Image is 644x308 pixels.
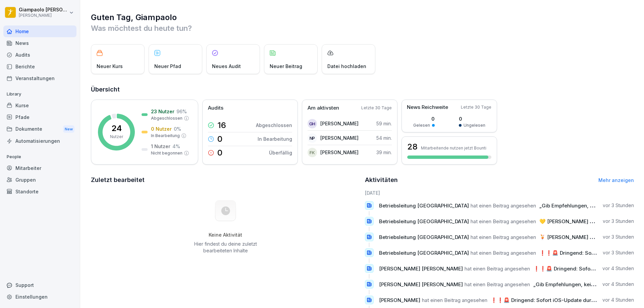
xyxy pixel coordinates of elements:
[379,297,420,303] span: [PERSON_NAME]
[461,104,491,110] p: Letzte 30 Tage
[3,123,76,135] a: DokumenteNew
[407,141,418,152] h3: 28
[365,175,398,185] h2: Aktivitäten
[407,104,448,111] p: News Reichweite
[3,25,76,37] a: Home
[91,85,634,94] h2: Übersicht
[97,63,123,70] p: Neuer Kurs
[320,149,359,156] p: [PERSON_NAME]
[3,100,76,111] a: Kurse
[110,134,123,140] p: Nutzer
[151,133,180,139] p: In Bearbeitung
[208,104,223,112] p: Audits
[376,149,392,156] p: 39 min.
[270,63,302,70] p: Neuer Beitrag
[3,72,76,84] a: Veranstaltungen
[379,234,469,240] span: Betriebsleitung [GEOGRAPHIC_DATA]
[320,120,359,127] p: [PERSON_NAME]
[602,281,634,288] p: vor 4 Stunden
[379,265,463,272] span: [PERSON_NAME] [PERSON_NAME]
[413,122,430,128] p: Gelesen
[111,124,122,132] p: 24
[3,37,76,49] a: News
[471,218,536,225] span: hat einen Beitrag angesehen
[308,133,317,143] div: NP
[422,297,487,303] span: hat einen Beitrag angesehen
[603,249,634,256] p: vor 3 Stunden
[192,241,259,254] p: Hier findest du deine zuletzt bearbeiteten Inhalte
[3,279,76,291] div: Support
[459,115,485,122] p: 0
[421,145,486,150] p: Mitarbeitende nutzen jetzt Bounti
[3,151,76,162] p: People
[471,234,536,240] span: hat einen Beitrag angesehen
[63,125,74,133] div: New
[598,177,634,183] a: Mehr anzeigen
[361,105,392,111] p: Letzte 30 Tage
[471,202,536,209] span: hat einen Beitrag angesehen
[269,149,292,156] p: Überfällig
[19,13,68,18] p: [PERSON_NAME]
[3,89,76,100] p: Library
[327,63,366,70] p: Datei hochladen
[320,134,359,141] p: [PERSON_NAME]
[151,150,182,156] p: Nicht begonnen
[151,143,170,150] p: 1 Nutzer
[151,125,172,132] p: 0 Nutzer
[379,281,463,288] span: [PERSON_NAME] [PERSON_NAME]
[376,134,392,141] p: 54 min.
[192,232,259,238] h5: Keine Aktivität
[602,265,634,272] p: vor 4 Stunden
[379,250,469,256] span: Betriebsleitung [GEOGRAPHIC_DATA]
[603,234,634,240] p: vor 3 Stunden
[308,104,339,112] p: Am aktivsten
[91,12,634,23] h1: Guten Tag, Giampaolo
[379,218,469,225] span: Betriebsleitung [GEOGRAPHIC_DATA]
[602,297,634,303] p: vor 4 Stunden
[464,122,485,128] p: Ungelesen
[365,189,634,196] h6: [DATE]
[19,7,68,13] p: Giampaolo [PERSON_NAME]
[3,135,76,147] a: Automatisierungen
[151,108,174,115] p: 23 Nutzer
[212,63,241,70] p: Neues Audit
[379,202,469,209] span: Betriebsleitung [GEOGRAPHIC_DATA]
[603,202,634,209] p: vor 3 Stunden
[91,175,360,185] h2: Zuletzt bearbeitet
[3,186,76,197] a: Standorte
[3,111,76,123] a: Pfade
[154,63,181,70] p: Neuer Pfad
[174,125,181,132] p: 0 %
[308,148,317,157] div: FK
[308,119,317,128] div: GH
[3,61,76,72] a: Berichte
[465,281,530,288] span: hat einen Beitrag angesehen
[3,291,76,303] a: Einstellungen
[176,108,187,115] p: 96 %
[3,123,76,135] div: Dokumente
[3,49,76,61] a: Audits
[172,143,180,150] p: 4 %
[91,23,634,34] p: Was möchtest du heute tun?
[376,120,392,127] p: 59 min.
[3,174,76,186] a: Gruppen
[256,122,292,129] p: Abgeschlossen
[258,135,292,142] p: In Bearbeitung
[151,115,182,121] p: Abgeschlossen
[465,265,530,272] span: hat einen Beitrag angesehen
[471,250,536,256] span: hat einen Beitrag angesehen
[3,162,76,174] a: Mitarbeiter
[217,121,226,129] p: 16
